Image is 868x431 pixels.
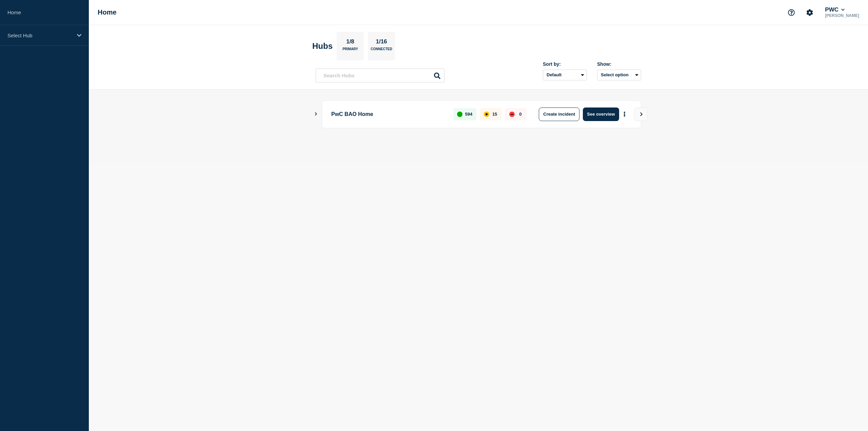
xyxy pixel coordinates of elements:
[803,5,817,20] button: Account settings
[519,112,521,117] p: 0
[312,41,333,51] h2: Hubs
[316,68,445,82] input: Search Hubs
[344,38,357,47] p: 1/8
[543,61,587,67] div: Sort by:
[543,70,587,80] select: Sort by
[583,107,619,121] button: See overview
[465,112,473,117] p: 594
[509,112,515,117] div: down
[539,107,579,121] button: Create incident
[620,108,629,120] button: More actions
[331,107,446,121] p: PwC BAO Home
[824,6,846,13] button: PWC
[7,33,73,38] p: Select Hub
[314,112,318,117] button: Show Connected Hubs
[597,61,641,67] div: Show:
[457,112,462,117] div: up
[373,38,390,47] p: 1/16
[484,112,489,117] div: affected
[371,47,392,54] p: Connected
[98,8,117,16] h1: Home
[784,5,798,20] button: Support
[597,70,641,80] button: Select option
[824,13,861,18] p: [PERSON_NAME]
[634,107,648,121] button: View
[342,47,358,54] p: Primary
[492,112,497,117] p: 15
